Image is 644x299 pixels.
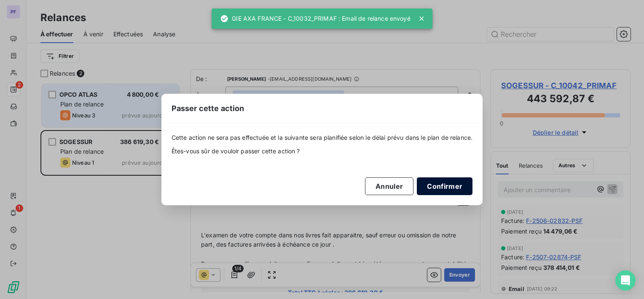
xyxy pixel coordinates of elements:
[172,133,473,142] span: Cette action ne sera pas effectuée et la suivante sera planifiée selon le délai prévu dans le pla...
[615,270,636,291] div: Open Intercom Messenger
[172,147,473,155] span: Êtes-vous sûr de vouloir passer cette action ?
[417,177,472,195] button: Confirmer
[365,177,413,195] button: Annuler
[172,103,244,114] span: Passer cette action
